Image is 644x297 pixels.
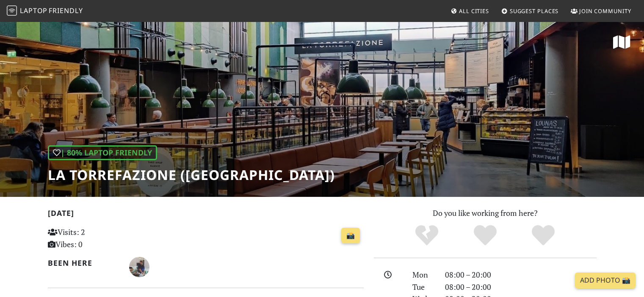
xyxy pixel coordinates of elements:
[456,224,514,247] div: Yes
[498,3,562,19] a: Suggest Places
[440,269,602,281] div: 08:00 – 20:00
[48,259,119,267] h2: Been here
[48,145,157,160] div: | 80% Laptop Friendly
[129,257,149,277] img: 4473-perry.jpg
[20,6,47,15] span: Laptop
[374,207,597,219] p: Do you like working from here?
[514,224,572,247] div: Definitely!
[341,228,360,244] a: 📸
[48,226,146,251] p: Visits: 2 Vibes: 0
[510,7,559,15] span: Suggest Places
[48,167,335,183] h1: La Torrefazione ([GEOGRAPHIC_DATA])
[49,6,83,15] span: Friendly
[7,5,17,16] img: LaptopFriendly
[407,281,439,293] div: Tue
[440,281,602,293] div: 08:00 – 20:00
[398,224,456,247] div: No
[567,3,635,19] a: Join Community
[48,209,364,221] h2: [DATE]
[575,272,636,289] a: Add Photo 📸
[407,269,439,281] div: Mon
[459,7,489,15] span: All Cities
[579,7,631,15] span: Join Community
[7,4,83,19] a: LaptopFriendly LaptopFriendly
[447,3,492,19] a: All Cities
[129,261,149,271] span: Perry Mitchell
